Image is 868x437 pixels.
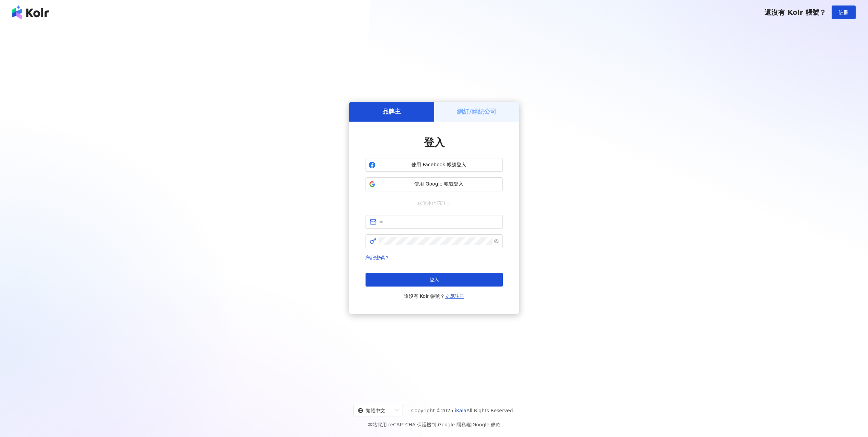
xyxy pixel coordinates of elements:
span: 使用 Facebook 帳號登入 [378,161,500,168]
h5: 品牌主 [382,107,401,116]
span: 還沒有 Kolr 帳號？ [764,8,826,16]
span: | [471,422,473,427]
span: 登入 [429,277,439,282]
img: logo [12,5,49,19]
a: Google 條款 [472,422,500,427]
button: 使用 Google 帳號登入 [366,177,503,191]
span: 登入 [424,136,444,148]
span: 本站採用 reCAPTCHA 保護機制 [368,421,500,429]
a: Google 隱私權 [438,422,471,427]
span: 或使用信箱註冊 [413,199,456,207]
button: 註冊 [832,5,856,19]
button: 使用 Facebook 帳號登入 [366,158,503,172]
a: 忘記密碼？ [366,255,390,260]
h5: 網紅/經紀公司 [457,107,496,116]
span: 註冊 [839,10,848,15]
span: Copyright © 2025 All Rights Reserved. [411,406,514,415]
span: 使用 Google 帳號登入 [378,181,500,188]
span: 還沒有 Kolr 帳號？ [404,292,464,300]
a: 立即註冊 [445,293,464,299]
button: 登入 [366,273,503,287]
span: eye-invisible [494,239,499,244]
div: 繁體中文 [358,405,393,416]
span: | [436,422,438,427]
a: iKala [455,408,466,413]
